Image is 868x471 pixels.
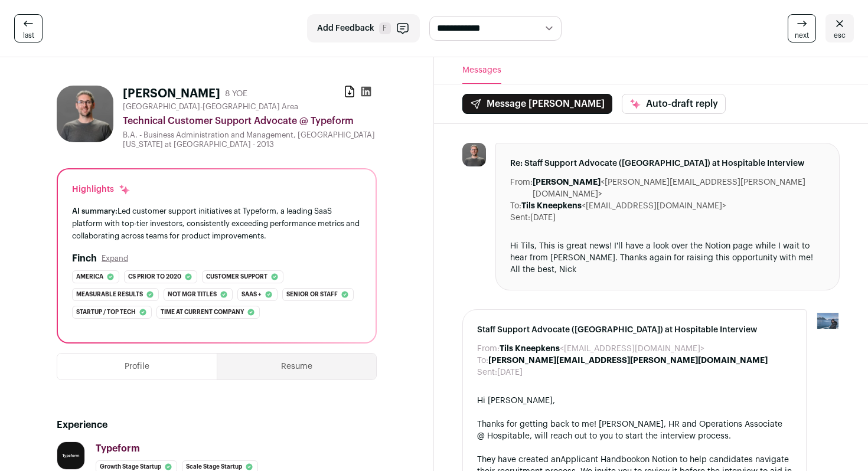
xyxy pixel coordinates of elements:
b: Tils Kneepkens [500,345,560,353]
h2: Finch [72,251,97,266]
img: 17109629-medium_jpg [816,309,840,333]
div: Highlights [72,184,130,195]
div: Technical Customer Support Advocate @ Typeform [123,114,377,128]
dd: <[EMAIL_ADDRESS][DOMAIN_NAME]> [521,200,726,212]
button: Resume [217,354,376,380]
span: Cs prior to 2020 [128,271,181,283]
img: 3b0f4f14962da73d8a93cd66c9532ebff7e0d224894690a8ae2e3f301b08aec3 [462,143,486,166]
div: Led customer support initiatives at Typeform, a leading SaaS platform with top-tier investors, co... [72,205,361,242]
button: Messages [462,57,501,84]
div: Thanks for getting back to me! [PERSON_NAME], HR and Operations Associate @ Hospitable, will reac... [477,418,792,442]
span: Senior or staff [286,289,338,300]
div: Hi [PERSON_NAME], [477,395,792,407]
dt: To: [510,200,521,212]
a: next [788,14,816,42]
a: last [14,14,43,42]
span: AI summary: [72,207,118,215]
span: Customer support [206,271,267,283]
span: Not mgr titles [168,289,217,300]
span: next [795,31,809,40]
span: America [76,271,103,283]
dd: [DATE] [530,212,556,224]
dt: Sent: [477,367,497,378]
span: F [379,22,391,34]
span: Measurable results [76,289,143,300]
button: Expand [102,254,128,263]
a: Applicant Handbook [560,456,640,464]
dt: Sent: [510,212,530,224]
b: Tils Kneepkens [521,202,582,210]
button: Add Feedback F [307,14,420,42]
img: 3b0f4f14962da73d8a93cd66c9532ebff7e0d224894690a8ae2e3f301b08aec3 [57,86,113,142]
span: Typeform [96,444,140,453]
dt: From: [477,343,500,355]
dd: <[PERSON_NAME][EMAIL_ADDRESS][PERSON_NAME][DOMAIN_NAME]> [533,176,825,200]
span: esc [834,31,846,40]
span: last [23,31,34,40]
dd: <[EMAIL_ADDRESS][DOMAIN_NAME]> [500,343,704,355]
span: Staff Support Advocate ([GEOGRAPHIC_DATA]) at Hospitable Interview [477,324,792,336]
dd: [DATE] [497,367,523,378]
button: Auto-draft reply [622,94,726,114]
h2: Experience [57,418,377,432]
span: Startup / top tech [76,306,136,318]
button: Message [PERSON_NAME] [462,94,612,114]
span: Re: Staff Support Advocate ([GEOGRAPHIC_DATA]) at Hospitable Interview [510,158,825,169]
span: Saas + [242,289,262,300]
div: Hi Tils, This is great news! I'll have a look over the Notion page while I wait to hear from [PER... [510,240,825,276]
button: Profile [57,354,217,380]
h1: [PERSON_NAME] [123,86,220,102]
b: [PERSON_NAME] [533,178,601,187]
dt: From: [510,176,533,200]
span: Time at current company [161,306,244,318]
b: [PERSON_NAME][EMAIL_ADDRESS][PERSON_NAME][DOMAIN_NAME] [488,356,768,365]
span: Add Feedback [317,22,374,34]
a: esc [825,14,854,42]
img: a1264db85149602f5c0eaf7ec17019700d422a1bdc174c6d9902115daff7ab7a.jpg [57,442,84,469]
span: [GEOGRAPHIC_DATA]-[GEOGRAPHIC_DATA] Area [123,102,298,112]
div: B.A. - Business Administration and Management, [GEOGRAPHIC_DATA][US_STATE] at [GEOGRAPHIC_DATA] -... [123,130,377,149]
div: 8 YOE [225,88,247,100]
dt: To: [477,355,488,367]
